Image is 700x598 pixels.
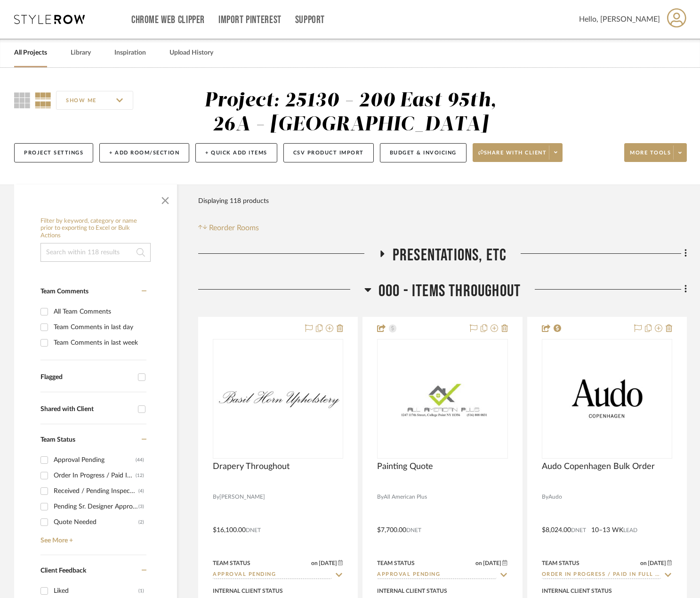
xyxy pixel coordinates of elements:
[380,143,467,162] button: Budget & Invoicing
[213,571,332,580] input: Type to Search…
[377,587,447,595] div: Internal Client Status
[136,453,144,468] div: (44)
[54,468,136,483] div: Order In Progress / Paid In Full w/ Freight, No Balance due
[377,493,384,501] span: By
[40,218,151,240] h6: Filter by keyword, category or name prior to exporting to Excel or Bulk Actions
[156,189,175,208] button: Close
[40,567,86,574] span: Client Feedback
[377,571,496,580] input: Type to Search…
[548,493,562,501] span: Audo
[218,16,282,24] a: Import Pinterest
[40,243,151,262] input: Search within 118 results
[393,245,507,266] span: PRESENTATIONS, ETC
[138,515,144,530] div: (2)
[195,143,277,162] button: + Quick Add Items
[543,367,671,430] img: Audo Copenhagen Bulk Order
[295,16,325,24] a: Support
[204,91,497,135] div: Project: 25130 - 200 East 95th, 26A - [GEOGRAPHIC_DATA]
[14,47,47,59] a: All Projects
[54,453,136,468] div: Approval Pending
[542,493,548,501] span: By
[378,378,507,419] img: Painting Quote
[198,222,259,234] button: Reorder Rooms
[138,484,144,499] div: (4)
[219,493,265,501] span: [PERSON_NAME]
[377,461,433,472] span: Painting Quote
[473,143,563,162] button: Share with client
[213,587,283,595] div: Internal Client Status
[198,192,269,210] div: Displaying 118 products
[542,559,579,567] div: Team Status
[624,143,687,162] button: More tools
[114,47,146,59] a: Inspiration
[138,499,144,514] div: (3)
[99,143,189,162] button: + Add Room/Section
[209,222,259,234] span: Reorder Rooms
[54,515,138,530] div: Quote Needed
[478,149,547,163] span: Share with client
[38,530,146,545] a: See More +
[311,560,318,566] span: on
[40,288,89,295] span: Team Comments
[542,587,612,595] div: Internal Client Status
[378,281,521,301] span: 000 - ITEMS THROUGHOUT
[647,560,667,566] span: [DATE]
[377,559,415,567] div: Team Status
[482,560,502,566] span: [DATE]
[384,493,427,501] span: All American Plus
[40,373,133,381] div: Flagged
[542,571,661,580] input: Type to Search…
[169,47,213,59] a: Upload History
[14,143,93,162] button: Project Settings
[318,560,338,566] span: [DATE]
[40,436,75,443] span: Team Status
[213,493,219,501] span: By
[214,384,342,413] img: Drapery Throughout
[213,559,250,567] div: Team Status
[54,304,144,319] div: All Team Comments
[475,560,482,566] span: on
[131,16,205,24] a: Chrome Web Clipper
[630,149,671,163] span: More tools
[542,461,655,472] span: Audo Copenhagen Bulk Order
[213,461,290,472] span: Drapery Throughout
[54,484,138,499] div: Received / Pending Inspection
[54,499,138,514] div: Pending Sr. Designer Approval
[54,335,144,350] div: Team Comments in last week
[640,560,647,566] span: on
[54,320,144,335] div: Team Comments in last day
[71,47,91,59] a: Library
[136,468,144,483] div: (12)
[40,405,133,413] div: Shared with Client
[579,14,660,25] span: Hello, [PERSON_NAME]
[283,143,374,162] button: CSV Product Import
